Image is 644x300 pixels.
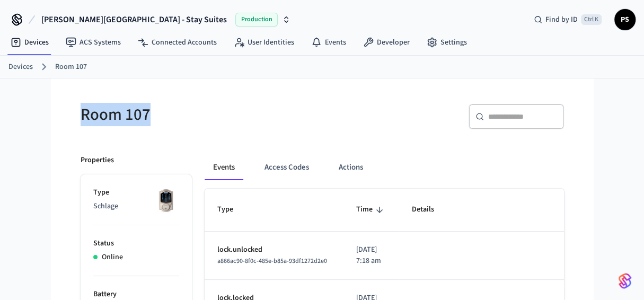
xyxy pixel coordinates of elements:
p: Properties [81,155,114,166]
p: lock.unlocked [217,244,331,255]
span: Time [356,201,386,218]
span: Ctrl K [581,14,602,25]
a: ACS Systems [57,33,129,52]
span: a866ac90-8f0c-485e-b85a-93df1272d2e0 [217,257,327,266]
a: User Identities [225,33,303,52]
a: Events [303,33,355,52]
h5: Room 107 [81,104,316,126]
p: Type [93,187,179,198]
a: Devices [2,33,57,52]
img: Schlage Sense Smart Deadbolt with Camelot Trim, Front [153,187,179,214]
p: [DATE] 7:18 am [356,244,386,267]
div: Find by IDCtrl K [525,10,610,29]
a: Developer [355,33,418,52]
p: Online [102,252,123,263]
button: PS [614,9,636,30]
span: Details [412,201,448,218]
a: Settings [418,33,475,52]
span: Production [235,13,278,27]
p: Schlage [93,201,179,212]
button: Actions [330,155,372,180]
img: SeamLogoGradient.69752ec5.svg [619,272,631,289]
div: ant example [205,155,564,180]
button: Access Codes [256,155,317,180]
p: Battery [93,289,179,300]
button: Events [205,155,243,180]
span: [PERSON_NAME][GEOGRAPHIC_DATA] - Stay Suites [41,13,227,26]
a: Devices [8,61,33,73]
p: Status [93,238,179,249]
span: Type [217,201,247,218]
span: PS [615,10,634,29]
a: Connected Accounts [129,33,225,52]
span: Find by ID [545,14,578,25]
a: Room 107 [55,61,87,73]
